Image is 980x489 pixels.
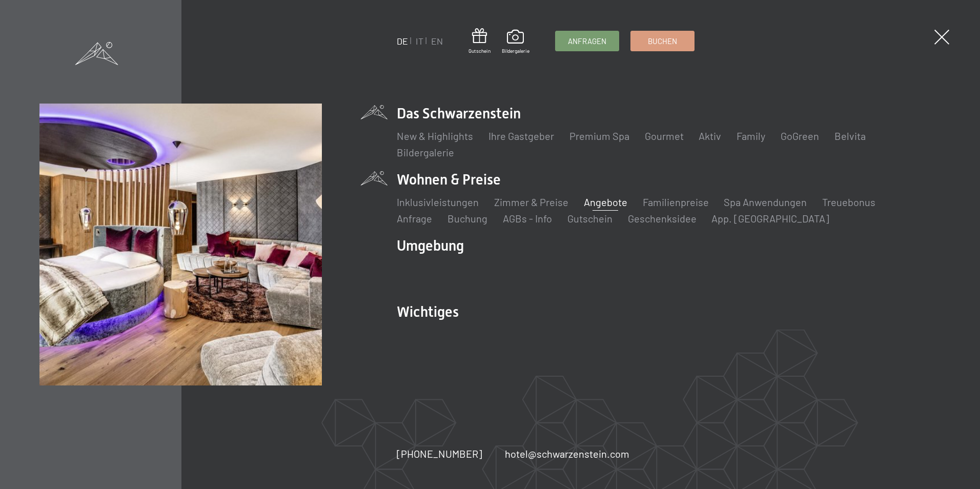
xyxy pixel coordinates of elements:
a: DE [396,35,407,47]
a: Buchen [630,31,693,51]
a: Aktiv [699,130,721,142]
a: Anfrage [396,212,432,225]
a: Gourmet [644,130,683,142]
a: Family [737,130,765,142]
a: Familienpreise [642,196,708,208]
span: [PHONE_NUMBER] [396,447,482,460]
a: Bildergalerie [396,146,454,158]
a: EN [431,35,442,47]
a: Angebote [583,196,627,208]
a: Zimmer & Preise [494,196,568,208]
a: GoGreen [781,130,819,142]
a: Anfragen [555,31,618,51]
a: Inklusivleistungen [396,196,478,208]
span: Bildergalerie [501,47,529,54]
a: Bildergalerie [501,30,529,54]
a: Gutschein [468,28,490,54]
span: Buchen [647,36,677,47]
span: Anfragen [567,36,606,47]
a: Treuebonus [822,196,875,208]
a: Geschenksidee [627,212,696,225]
a: App. [GEOGRAPHIC_DATA] [711,212,829,225]
a: Spa Anwendungen [724,196,807,208]
a: Gutschein [567,212,612,225]
a: [PHONE_NUMBER] [396,446,482,461]
a: IT [415,35,423,47]
a: AGBs - Info [502,212,552,225]
a: Belvita [834,130,866,142]
a: Ihre Gastgeber [488,130,554,142]
a: New & Highlights [396,130,473,142]
a: hotel@schwarzenstein.com [504,446,629,461]
a: Buchung [447,212,487,225]
a: Premium Spa [569,130,629,142]
span: Gutschein [468,47,490,54]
